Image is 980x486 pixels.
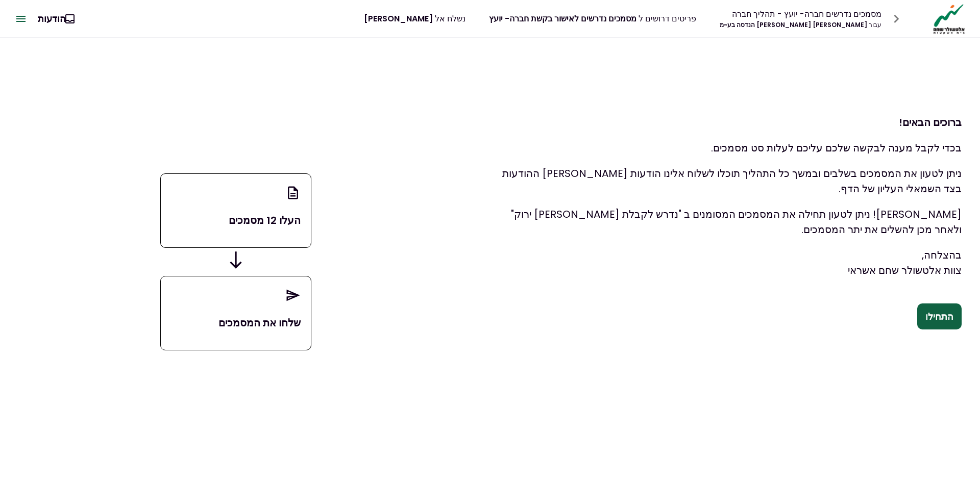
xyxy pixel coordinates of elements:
[490,207,962,237] p: [PERSON_NAME]! ניתן לטעון תחילה את המסמכים המסומנים ב "נדרש לקבלת [PERSON_NAME] ירוק" ולאחר מכן ל...
[171,213,301,228] p: העלו 12 מסמכים
[171,315,301,330] p: שלחו את המסמכים
[490,140,962,156] p: בכדי לקבל מענה לבקשה שלכם עליכם לעלות סט מסמכים.
[930,3,968,35] img: Logo
[917,303,962,330] button: התחילו
[869,20,881,29] span: עבור
[490,247,962,278] p: בהצלחה, צוות אלטשולר שחם אשראי
[720,8,881,20] div: מסמכים נדרשים חברה- יועץ - תהליך חברה
[364,13,433,24] span: [PERSON_NAME]
[490,166,962,196] p: ניתן לטעון את המסמכים בשלבים ובמשך כל התהליך תוכלו לשלוח אלינו הודעות [PERSON_NAME] ההודעות בצד ה...
[364,12,465,25] div: נשלח אל
[489,13,636,24] span: מסמכים נדרשים לאישור בקשת חברה- יועץ
[720,20,881,30] div: [PERSON_NAME] [PERSON_NAME] הנדסה בע~מ
[899,115,962,130] strong: ברוכים הבאים!
[30,6,88,32] button: הודעות
[489,12,696,25] div: פריטים דרושים ל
